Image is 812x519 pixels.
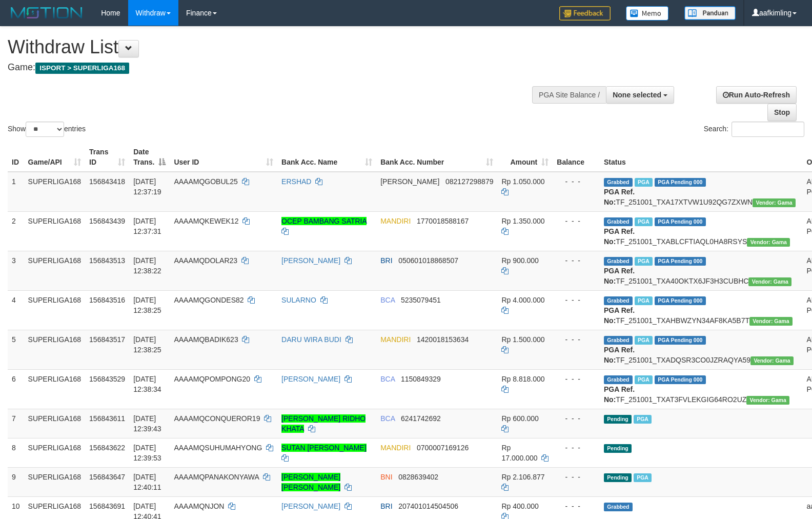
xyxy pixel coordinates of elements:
div: - - - [557,295,596,305]
a: [PERSON_NAME] [281,375,340,383]
span: Copy 6241742692 to clipboard [401,414,441,423]
span: Grabbed [604,336,633,345]
a: SULARNO [281,296,316,304]
span: Marked by aafheankoy [635,178,653,187]
span: Copy 1150849329 to clipboard [401,375,441,383]
span: [DATE] 12:39:43 [133,414,161,433]
span: PGA Pending [655,178,706,187]
span: Grabbed [604,217,633,226]
span: AAAAMQPOMPONG20 [174,375,250,383]
div: - - - [557,176,596,187]
div: - - - [557,255,596,266]
span: Grabbed [604,296,633,305]
a: [PERSON_NAME] RIDHO KHATA [281,414,366,433]
span: Vendor URL: https://trx31.1velocity.biz [753,198,796,207]
img: Button%20Memo.svg [626,6,669,21]
span: Pending [604,473,632,482]
span: Marked by aafsoycanthlai [635,336,653,345]
b: PGA Ref. No: [604,188,635,206]
span: PGA Pending [655,257,706,266]
td: 3 [8,251,24,290]
span: 156843516 [89,296,125,304]
td: TF_251001_TXA40OKTX6JF3H3CUBHC [600,251,802,290]
span: Pending [604,444,632,453]
td: SUPERLIGA168 [24,290,86,330]
span: Rp 400.000 [501,502,538,510]
td: SUPERLIGA168 [24,330,86,369]
h4: Game: [8,63,531,73]
span: Grabbed [604,375,633,384]
td: 5 [8,330,24,369]
span: BCA [380,375,395,383]
b: PGA Ref. No: [604,346,635,364]
span: 156843517 [89,335,125,344]
td: 9 [8,467,24,496]
th: User ID: activate to sort column ascending [170,143,277,172]
b: PGA Ref. No: [604,227,635,246]
div: - - - [557,472,596,482]
span: [DATE] 12:37:31 [133,217,161,235]
div: - - - [557,501,596,511]
a: [PERSON_NAME] [281,502,340,510]
span: BRI [380,256,392,265]
span: Vendor URL: https://trx31.1velocity.biz [748,277,791,286]
span: MANDIRI [380,217,411,225]
td: 6 [8,369,24,409]
span: Grabbed [604,178,633,187]
td: SUPERLIGA168 [24,172,86,212]
b: PGA Ref. No: [604,306,635,325]
a: Stop [767,104,797,121]
td: 2 [8,211,24,251]
span: AAAAMQGONDES82 [174,296,243,304]
td: 1 [8,172,24,212]
span: Marked by aafsoycanthlai [635,375,653,384]
span: [DATE] 12:38:25 [133,335,161,354]
span: Rp 600.000 [501,414,538,423]
span: BCA [380,296,395,304]
a: OCEP BAMBANG SATRIA [281,217,367,225]
span: PGA Pending [655,336,706,345]
td: SUPERLIGA168 [24,369,86,409]
span: 156843691 [89,502,125,510]
div: - - - [557,413,596,424]
td: SUPERLIGA168 [24,438,86,467]
div: PGA Site Balance / [532,86,606,104]
span: [DATE] 12:39:53 [133,444,161,462]
span: Copy 0828639402 to clipboard [398,473,438,481]
td: SUPERLIGA168 [24,251,86,290]
span: 156843647 [89,473,125,481]
td: 8 [8,438,24,467]
span: MANDIRI [380,335,411,344]
select: Showentries [26,122,64,137]
span: AAAAMQDOLAR23 [174,256,237,265]
input: Search: [732,122,804,137]
span: Rp 900.000 [501,256,538,265]
th: Bank Acc. Number: activate to sort column ascending [376,143,497,172]
a: [PERSON_NAME] [PERSON_NAME] [281,473,340,491]
span: Marked by aafsoycanthlai [635,217,653,226]
span: ISPORT > SUPERLIGA168 [35,63,129,74]
td: SUPERLIGA168 [24,211,86,251]
span: Vendor URL: https://trx31.1velocity.biz [747,238,790,247]
th: Date Trans.: activate to sort column descending [129,143,170,172]
span: Marked by aafchhiseyha [634,473,652,482]
span: Rp 4.000.000 [501,296,544,304]
a: SUTAN [PERSON_NAME] [281,444,366,452]
span: Rp 1.350.000 [501,217,544,225]
td: TF_251001_TXAHBWZYN34AF8KA5B7T [600,290,802,330]
span: BRI [380,502,392,510]
span: Marked by aafsengchandara [635,257,653,266]
span: Copy 0700007169126 to clipboard [417,444,469,452]
span: Rp 17.000.000 [501,444,537,462]
span: 156843611 [89,414,125,423]
span: Grabbed [604,257,633,266]
a: DARU WIRA BUDI [281,335,341,344]
span: AAAAMQGOBUL25 [174,177,238,186]
span: [DATE] 12:40:11 [133,473,161,491]
span: 156843529 [89,375,125,383]
span: 156843513 [89,256,125,265]
td: 7 [8,409,24,438]
span: 156843418 [89,177,125,186]
span: Copy 082127298879 to clipboard [445,177,493,186]
span: AAAAMQKEWEK12 [174,217,238,225]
